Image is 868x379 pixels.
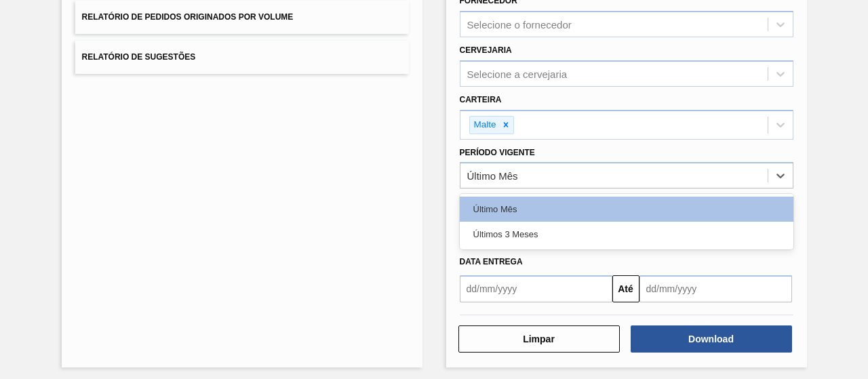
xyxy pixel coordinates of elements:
div: Último Mês [467,170,518,182]
button: Até [612,275,639,302]
label: Cervejaria [460,45,512,55]
div: Último Mês [460,197,793,222]
input: dd/mm/yyyy [460,275,612,302]
span: Relatório de Sugestões [82,52,196,62]
div: Últimos 3 Meses [460,222,793,247]
label: Carteira [460,95,502,104]
label: Período Vigente [460,148,535,157]
input: dd/mm/yyyy [639,275,792,302]
span: Data Entrega [460,257,523,266]
div: Selecione a cervejaria [467,68,568,79]
button: Download [631,325,792,353]
span: Relatório de Pedidos Originados por Volume [82,12,294,22]
div: Malte [470,117,498,134]
button: Relatório de Pedidos Originados por Volume [75,1,409,34]
div: Selecione o fornecedor [467,19,572,31]
button: Limpar [458,325,620,353]
button: Relatório de Sugestões [75,41,409,74]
